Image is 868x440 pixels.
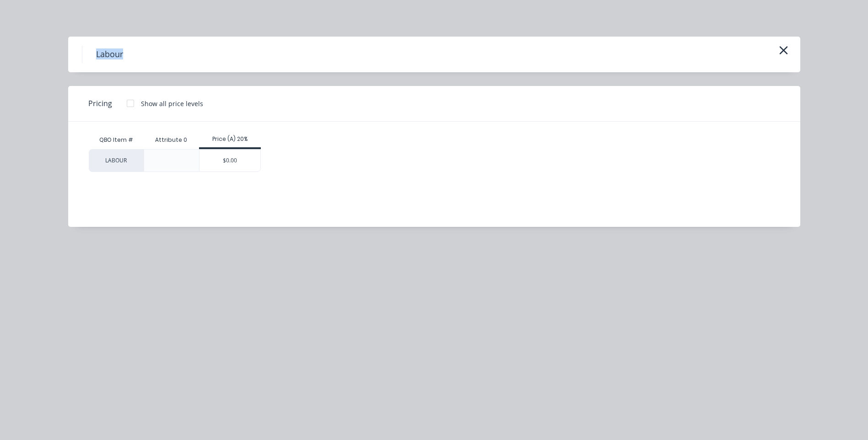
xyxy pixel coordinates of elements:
span: Pricing [88,98,112,109]
div: Show all price levels [141,99,203,108]
div: $0.00 [199,150,260,172]
h4: Labour [82,46,137,63]
div: QBO Item # [89,131,144,149]
div: Price (A) 20% [199,135,261,143]
div: Attribute 0 [148,129,194,151]
div: LABOUR [89,149,144,172]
